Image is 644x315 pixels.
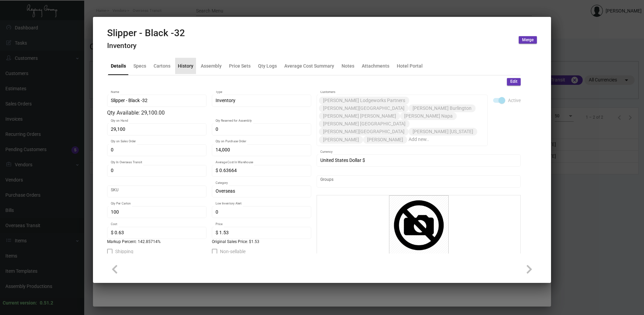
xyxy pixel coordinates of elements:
h2: Slipper - Black -32 [107,27,185,39]
span: Non-sellable [220,247,246,256]
div: Details [111,62,126,69]
mat-chip: [PERSON_NAME][GEOGRAPHIC_DATA] [319,128,409,136]
input: Add new.. [320,179,517,184]
div: Hotel Portal [397,62,423,69]
mat-chip: [PERSON_NAME] Burlington [409,104,476,112]
mat-chip: [PERSON_NAME] [GEOGRAPHIC_DATA] [319,120,410,128]
mat-chip: [PERSON_NAME] [PERSON_NAME] [319,112,400,120]
div: Notes [342,62,354,69]
button: Merge [519,36,537,44]
div: 0.51.2 [40,299,53,307]
span: Shipping [115,247,133,256]
div: Average Cost Summary [284,62,334,69]
div: Qty Logs [258,62,277,69]
mat-chip: [PERSON_NAME] Napa [400,112,457,120]
div: Attachments [362,62,389,69]
div: Cartons [154,62,170,69]
mat-chip: [PERSON_NAME][GEOGRAPHIC_DATA] [319,104,409,112]
span: Merge [522,37,534,43]
h4: Inventory [107,42,185,50]
mat-chip: [PERSON_NAME] [363,136,407,144]
span: Edit [510,79,517,84]
div: Specs [133,62,146,69]
span: Active [508,96,521,104]
button: Edit [507,78,521,86]
input: Add new.. [409,137,484,142]
div: Qty Available: 29,100.00 [107,109,311,117]
mat-chip: [PERSON_NAME] Lodgeworks Partners [319,97,409,104]
div: Price Sets [229,62,251,69]
mat-chip: [PERSON_NAME] [319,136,363,144]
div: History [178,62,193,69]
mat-chip: [PERSON_NAME] [US_STATE] [409,128,477,136]
div: Current version: [3,299,37,307]
div: Assembly [201,62,222,69]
